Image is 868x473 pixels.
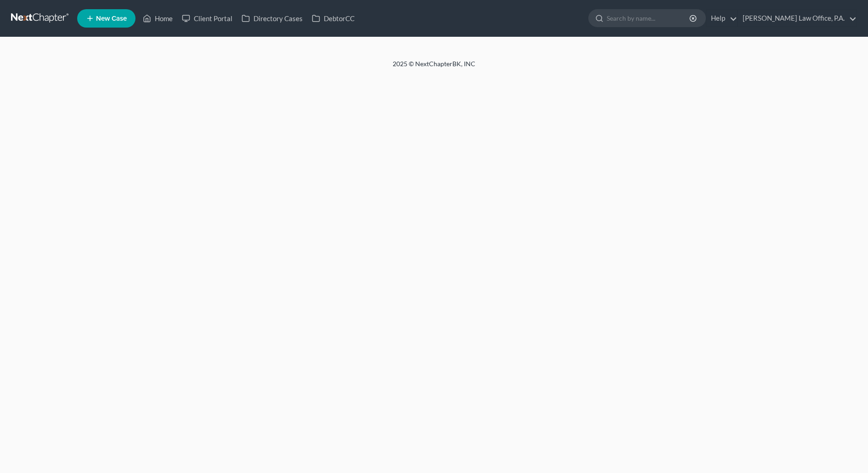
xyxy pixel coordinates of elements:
input: Search by name... [607,10,691,27]
a: Help [706,10,737,27]
a: [PERSON_NAME] Law Office, P.A. [738,10,857,27]
a: DebtorCC [307,10,359,27]
a: Home [138,10,177,27]
a: Client Portal [177,10,237,27]
span: New Case [96,15,127,22]
a: Directory Cases [237,10,307,27]
div: 2025 © NextChapterBK, INC [172,59,696,76]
